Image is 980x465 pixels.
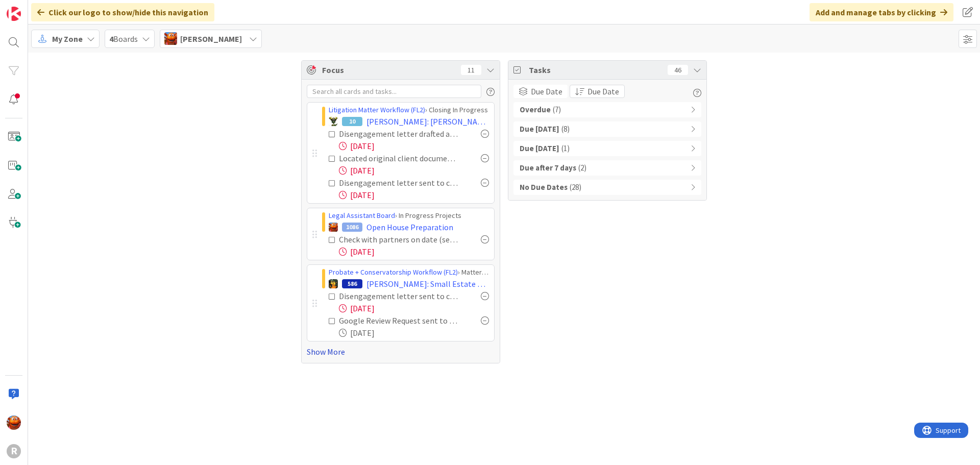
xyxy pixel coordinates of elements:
[322,64,453,76] span: Focus
[339,314,458,327] div: Google Review Request sent to client [if applicable]
[329,279,338,288] img: MR
[329,210,489,221] div: › In Progress Projects
[366,115,489,128] span: [PERSON_NAME]: [PERSON_NAME] [PERSON_NAME]
[109,34,113,44] b: 4
[342,117,362,126] div: 10
[561,143,570,155] span: ( 1 )
[520,143,559,155] b: Due [DATE]
[52,33,83,45] span: My Zone
[7,7,21,21] img: Visit kanbanzone.com
[520,124,559,135] b: Due [DATE]
[339,128,458,140] div: Disengagement letter drafted and sent for review
[520,182,568,193] b: No Due Dates
[339,152,458,164] div: Located original client documents if necessary & coordinated delivery with client
[329,105,425,114] a: Litigation Matter Workflow (FL2)
[561,124,570,135] span: ( 8 )
[329,267,489,278] div: › Matter Closing in Progress
[520,162,576,174] b: Due after 7 days
[342,223,362,232] div: 1086
[531,85,562,97] span: Due Date
[570,182,581,193] span: ( 28 )
[329,223,338,232] img: KA
[109,33,138,45] span: Boards
[461,65,481,75] div: 11
[180,33,242,45] span: [PERSON_NAME]
[339,177,458,189] div: Disengagement letter sent to client & PDF saved in client file
[307,85,481,98] input: Search all cards and tasks...
[339,189,489,201] div: [DATE]
[339,140,489,152] div: [DATE]
[520,104,551,116] b: Overdue
[529,64,663,76] span: Tasks
[366,221,453,233] span: Open House Preparation
[7,444,21,458] div: R
[366,278,489,290] span: [PERSON_NAME]: Small Estate Affidavit
[578,162,586,174] span: ( 2 )
[307,346,495,358] a: Show More
[339,290,458,302] div: Disengagement letter sent to client & PDF saved in client file
[342,279,362,288] div: 586
[31,3,214,21] div: Click our logo to show/hide this navigation
[339,164,489,177] div: [DATE]
[7,415,21,430] img: KA
[339,327,489,339] div: [DATE]
[587,85,619,97] span: Due Date
[668,65,688,75] div: 46
[570,85,625,98] button: Due Date
[329,267,458,277] a: Probate + Conservatorship Workflow (FL2)
[21,2,46,14] span: Support
[339,246,489,258] div: [DATE]
[339,233,458,246] div: Check with partners on date (send out email with date and add to calendar)
[329,211,395,220] a: Legal Assistant Board
[329,105,489,115] div: › Closing In Progress
[553,104,561,116] span: ( 7 )
[164,32,177,45] img: KA
[329,117,338,126] img: NC
[810,3,953,21] div: Add and manage tabs by clicking
[339,302,489,314] div: [DATE]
